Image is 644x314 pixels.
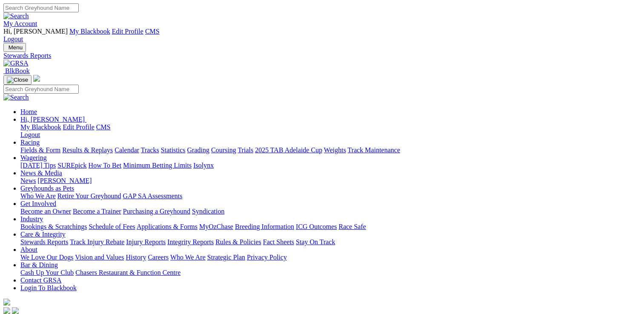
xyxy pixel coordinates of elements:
[20,208,641,215] div: Get Involved
[148,254,169,261] a: Careers
[20,154,47,161] a: Wagering
[20,162,56,169] a: [DATE] Tips
[20,269,641,277] div: Bar & Dining
[20,162,641,169] div: Wagering
[75,269,180,276] a: Chasers Restaurant & Function Centre
[114,146,139,154] a: Calendar
[20,238,68,245] a: Stewards Reports
[20,116,86,123] a: Hi, [PERSON_NAME]
[126,238,166,245] a: Injury Reports
[112,28,143,35] a: Edit Profile
[207,254,245,261] a: Strategic Plan
[193,162,214,169] a: Isolynx
[3,85,79,94] input: Search
[3,299,10,305] img: logo-grsa-white.png
[20,169,62,177] a: News & Media
[37,177,92,184] a: [PERSON_NAME]
[20,116,85,123] span: Hi, [PERSON_NAME]
[123,192,183,200] a: GAP SA Assessments
[3,28,68,35] span: Hi, [PERSON_NAME]
[20,200,56,207] a: Get Involved
[215,238,261,245] a: Rules & Policies
[3,307,10,314] img: facebook.svg
[3,52,641,60] a: Stewards Reports
[20,131,40,138] a: Logout
[3,28,641,43] div: My Account
[296,223,337,230] a: ICG Outcomes
[20,177,36,184] a: News
[3,12,29,20] img: Search
[20,284,77,291] a: Login To Blackbook
[20,192,56,200] a: Who We Are
[57,162,86,169] a: SUREpick
[20,139,40,146] a: Racing
[123,208,190,215] a: Purchasing a Greyhound
[170,254,206,261] a: Who We Are
[7,77,28,83] img: Close
[20,123,641,139] div: Hi, [PERSON_NAME]
[296,238,335,245] a: Stay On Track
[161,146,186,154] a: Statistics
[20,246,37,253] a: About
[69,28,110,35] a: My Blackbook
[20,215,43,223] a: Industry
[348,146,400,154] a: Track Maintenance
[255,146,322,154] a: 2025 TAB Adelaide Cup
[20,146,641,154] div: Racing
[338,223,366,230] a: Race Safe
[145,28,160,35] a: CMS
[62,146,113,154] a: Results & Replays
[20,277,61,284] a: Contact GRSA
[20,208,71,215] a: Become an Owner
[20,146,60,154] a: Fields & Form
[20,261,58,268] a: Bar & Dining
[33,75,40,82] img: logo-grsa-white.png
[20,177,641,185] div: News & Media
[20,254,641,261] div: About
[141,146,159,154] a: Tracks
[192,208,224,215] a: Syndication
[3,20,37,27] a: My Account
[12,307,19,314] img: twitter.svg
[3,43,26,52] button: Toggle navigation
[238,146,253,154] a: Trials
[89,223,135,230] a: Schedule of Fees
[187,146,209,154] a: Grading
[20,238,641,246] div: Care & Integrity
[96,123,111,131] a: CMS
[57,192,121,200] a: Retire Your Greyhound
[20,231,66,238] a: Care & Integrity
[3,94,29,101] img: Search
[3,60,29,67] img: GRSA
[211,146,236,154] a: Coursing
[20,185,74,192] a: Greyhounds as Pets
[20,108,37,115] a: Home
[3,35,23,43] a: Logout
[73,208,121,215] a: Become a Trainer
[247,254,287,261] a: Privacy Policy
[199,223,233,230] a: MyOzChase
[263,238,294,245] a: Fact Sheets
[20,223,641,231] div: Industry
[167,238,214,245] a: Integrity Reports
[63,123,94,131] a: Edit Profile
[5,67,30,74] span: BlkBook
[75,254,124,261] a: Vision and Values
[3,75,31,85] button: Toggle navigation
[324,146,346,154] a: Weights
[3,67,30,74] a: BlkBook
[20,254,73,261] a: We Love Our Dogs
[9,44,23,51] span: Menu
[3,3,79,12] input: Search
[70,238,124,245] a: Track Injury Rebate
[126,254,146,261] a: History
[89,162,122,169] a: How To Bet
[137,223,197,230] a: Applications & Forms
[20,192,641,200] div: Greyhounds as Pets
[20,123,61,131] a: My Blackbook
[123,162,192,169] a: Minimum Betting Limits
[20,269,74,276] a: Cash Up Your Club
[235,223,294,230] a: Breeding Information
[20,223,87,230] a: Bookings & Scratchings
